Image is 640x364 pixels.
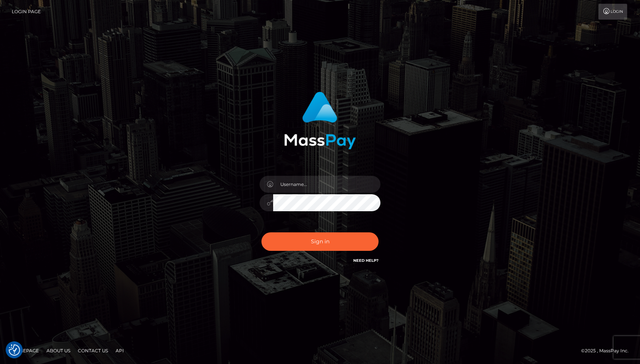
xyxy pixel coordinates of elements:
[284,92,356,149] img: MassPay Login
[113,345,127,356] a: API
[9,344,20,356] img: Revisit consent button
[353,258,379,263] a: Need Help?
[598,4,627,20] a: Login
[75,345,111,356] a: Contact Us
[12,4,41,20] a: Login Page
[8,345,42,356] a: Homepage
[43,345,73,356] a: About Us
[581,347,634,355] div: © 2025 , MassPay Inc.
[261,232,379,251] button: Sign in
[273,176,380,193] input: Username...
[9,344,20,356] button: Consent Preferences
